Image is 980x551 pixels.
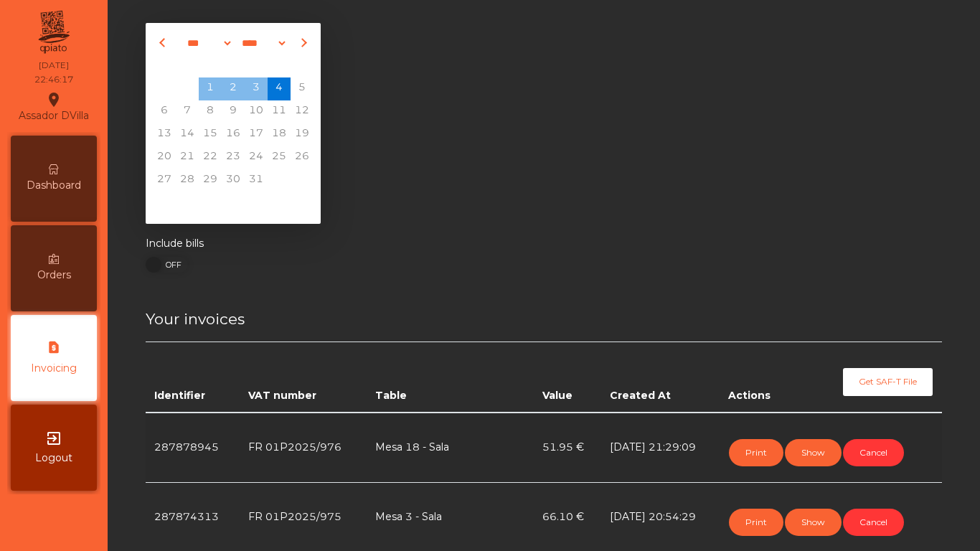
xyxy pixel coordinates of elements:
button: Print [729,439,783,466]
span: 10 [245,100,268,123]
div: Fr [245,55,268,77]
div: Friday, October 3, 2025 [245,77,268,100]
div: Wednesday, October 15, 2025 [199,123,222,146]
span: 5 [291,77,314,100]
div: Sunday, October 19, 2025 [291,123,314,146]
div: Wednesday, October 1, 2025 [199,77,222,100]
span: 3 [245,77,268,100]
div: We [199,55,222,77]
div: Saturday, November 8, 2025 [268,192,291,215]
div: Friday, October 17, 2025 [245,123,268,146]
span: 23 [222,146,245,169]
span: 8 [199,100,222,123]
div: Tuesday, October 7, 2025 [176,100,199,123]
div: Saturday, October 4, 2025 [268,77,291,100]
div: Friday, November 7, 2025 [245,192,268,215]
div: Su [291,55,314,77]
button: Cancel [843,439,904,466]
span: 14 [176,123,199,146]
div: Monday, October 6, 2025 [153,100,176,123]
div: Thursday, October 30, 2025 [222,169,245,192]
span: 24 [245,146,268,169]
div: Thursday, October 16, 2025 [222,123,245,146]
span: Orders [37,268,71,283]
span: 12 [291,100,314,123]
div: Friday, October 24, 2025 [245,146,268,169]
div: Monday, November 3, 2025 [153,192,176,215]
i: exit_to_app [45,430,62,447]
select: Select year [233,32,288,54]
span: 13 [153,123,176,146]
div: Friday, October 31, 2025 [245,169,268,192]
div: Saturday, October 25, 2025 [268,146,291,169]
div: Monday, October 13, 2025 [153,123,176,146]
div: Monday, October 20, 2025 [153,146,176,169]
div: Saturday, October 11, 2025 [268,100,291,123]
span: 7 [176,100,199,123]
div: Saturday, November 1, 2025 [268,169,291,192]
span: 20 [153,146,176,169]
label: Include bills [146,236,204,251]
div: 22:46:17 [34,73,73,86]
select: Select month [179,32,233,54]
div: Wednesday, November 5, 2025 [199,192,222,215]
div: Sunday, October 12, 2025 [291,100,314,123]
button: Show [785,439,842,466]
button: Next month [295,32,311,55]
div: Thursday, October 23, 2025 [222,146,245,169]
span: 29 [199,169,222,192]
th: Table [367,342,534,413]
span: 16 [222,123,245,146]
th: Identifier [146,342,240,413]
td: FR 01P2025/976 [240,413,367,483]
span: Logout [35,451,72,466]
span: 9 [222,100,245,123]
span: 18 [268,123,291,146]
div: Saturday, October 18, 2025 [268,123,291,146]
div: Thursday, November 6, 2025 [222,192,245,215]
button: Print [729,509,783,536]
h4: Your invoices [146,309,942,330]
div: Friday, October 10, 2025 [245,100,268,123]
div: Sunday, November 9, 2025 [291,192,314,215]
span: 1 [199,77,222,100]
div: Tuesday, September 30, 2025 [176,77,199,100]
div: Thursday, October 2, 2025 [222,77,245,100]
span: 15 [199,123,222,146]
div: Sunday, October 5, 2025 [291,77,314,100]
span: OFF [154,257,189,273]
div: Tuesday, October 21, 2025 [176,146,199,169]
i: location_on [45,91,62,108]
td: [DATE] 21:29:09 [601,413,720,483]
div: [DATE] [39,59,69,72]
button: Get SAF-T File [843,368,933,395]
span: 25 [268,146,291,169]
div: Wednesday, October 29, 2025 [199,169,222,192]
th: Value [534,342,601,413]
span: 22 [199,146,222,169]
div: Assador DVilla [19,89,89,125]
span: 11 [268,100,291,123]
div: Wednesday, October 22, 2025 [199,146,222,169]
i: request_page [45,340,62,357]
th: VAT number [240,342,367,413]
div: Wednesday, October 8, 2025 [199,100,222,123]
span: 4 [268,77,291,100]
span: 26 [291,146,314,169]
th: Created At [601,342,720,413]
td: Mesa 18 - Sala [367,413,534,483]
div: Th [222,55,245,77]
span: 19 [291,123,314,146]
span: 2 [222,77,245,100]
span: 28 [176,169,199,192]
div: Mo [153,55,176,77]
div: Sunday, November 2, 2025 [291,169,314,192]
div: Monday, September 29, 2025 [153,77,176,100]
div: Tuesday, October 14, 2025 [176,123,199,146]
span: 30 [222,169,245,192]
div: Tuesday, November 4, 2025 [176,192,199,215]
span: 27 [153,169,176,192]
div: Tu [176,55,199,77]
img: qpiato [36,7,71,57]
div: Tuesday, October 28, 2025 [176,169,199,192]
